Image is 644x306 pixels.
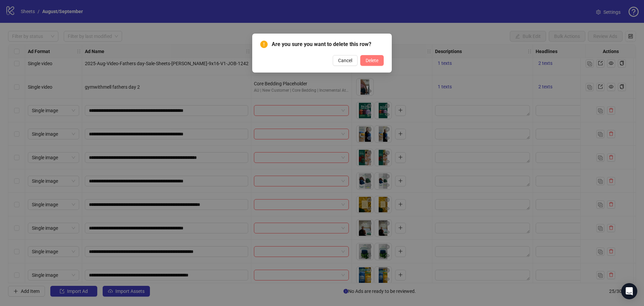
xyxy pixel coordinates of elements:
span: Are you sure you want to delete this row? [272,40,384,48]
span: exclamation-circle [260,41,268,48]
span: Delete [366,58,378,63]
div: Open Intercom Messenger [621,283,637,299]
button: Cancel [333,55,358,66]
button: Delete [360,55,384,66]
span: Cancel [338,58,352,63]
